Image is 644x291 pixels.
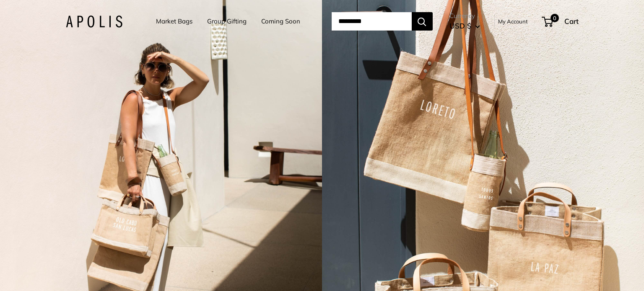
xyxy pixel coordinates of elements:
a: Coming Soon [261,15,300,27]
button: Search [412,12,433,31]
button: USD $ [449,19,480,33]
a: Market Bags [156,15,192,27]
span: Currency [449,10,480,22]
span: 0 [550,14,558,22]
span: Cart [564,17,579,26]
img: Apolis [66,15,122,28]
a: 0 Cart [543,15,579,28]
input: Search... [332,12,412,31]
a: My Account [498,16,528,26]
a: Group Gifting [207,15,247,27]
span: USD $ [449,21,471,30]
